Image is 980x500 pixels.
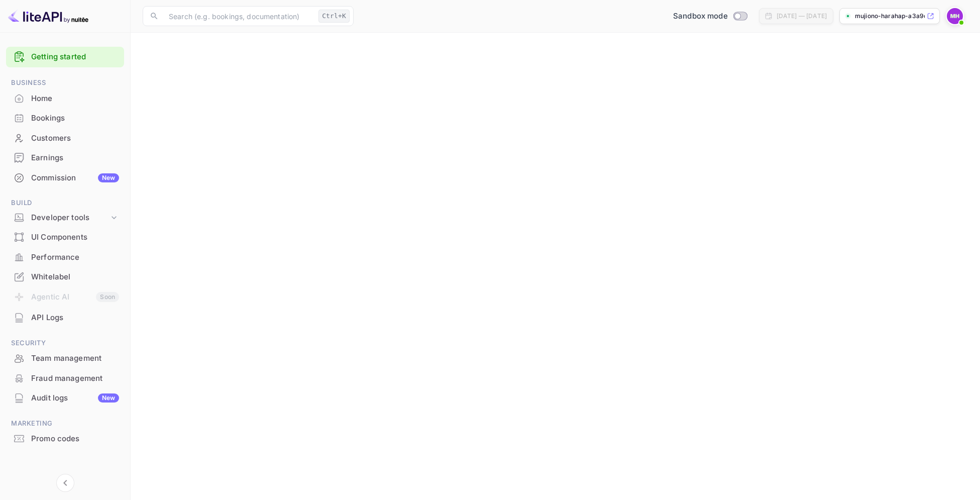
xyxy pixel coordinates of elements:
div: Customers [31,133,119,144]
div: Promo codes [31,433,119,445]
div: UI Components [6,228,124,247]
div: Whitelabel [31,271,119,283]
div: Ctrl+K [318,10,350,23]
span: Sandbox mode [673,11,728,22]
div: Getting started [6,47,124,67]
div: Switch to Production mode [669,11,751,22]
p: mujiono-harahap-a3a9d.... [855,12,925,21]
div: API Logs [31,312,119,324]
div: Commission [31,172,119,184]
div: Home [31,93,119,105]
div: Performance [6,248,124,267]
div: Bookings [31,113,119,124]
a: API Logs [6,308,124,327]
a: Home [6,89,124,108]
div: Home [6,89,124,109]
a: UI Components [6,228,124,246]
img: Mujiono Harahap [947,8,963,24]
div: CommissionNew [6,168,124,188]
span: Build [6,197,124,209]
div: Bookings [6,109,124,128]
a: Audit logsNew [6,388,124,407]
div: API Logs [6,308,124,328]
div: Whitelabel [6,267,124,287]
a: CommissionNew [6,168,124,187]
div: UI Components [31,232,119,243]
div: Fraud management [31,373,119,384]
div: Fraud management [6,369,124,388]
a: Bookings [6,109,124,127]
img: LiteAPI logo [8,8,88,24]
input: Search (e.g. bookings, documentation) [163,6,314,26]
div: Developer tools [6,209,124,227]
a: Whitelabel [6,267,124,286]
div: Audit logsNew [6,388,124,408]
span: Security [6,338,124,349]
a: Earnings [6,148,124,167]
a: Promo codes [6,429,124,448]
div: New [98,173,119,182]
div: Earnings [31,152,119,164]
div: Team management [31,353,119,364]
div: Performance [31,252,119,263]
a: Customers [6,129,124,147]
div: Earnings [6,148,124,168]
div: Team management [6,349,124,368]
div: Promo codes [6,429,124,449]
button: Collapse navigation [56,474,74,492]
div: Customers [6,129,124,148]
a: Team management [6,349,124,367]
a: Fraud management [6,369,124,387]
a: Performance [6,248,124,266]
div: [DATE] — [DATE] [777,12,827,21]
div: Developer tools [31,212,109,224]
span: Marketing [6,418,124,429]
div: Audit logs [31,392,119,404]
div: New [98,393,119,403]
span: Business [6,77,124,88]
a: Getting started [31,51,119,63]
